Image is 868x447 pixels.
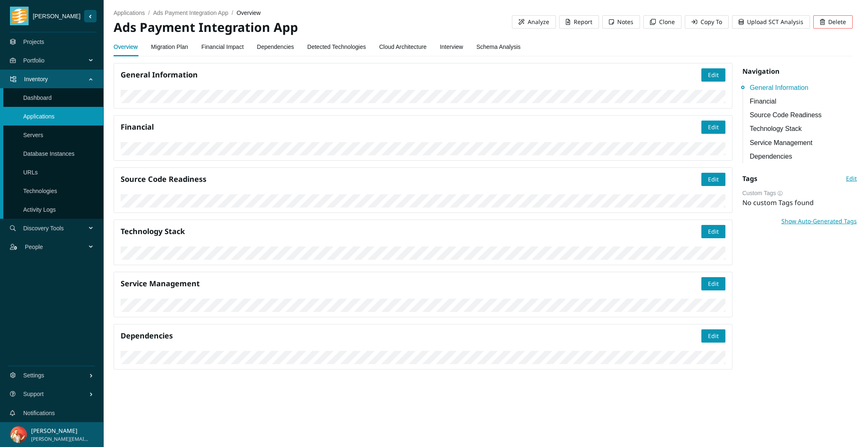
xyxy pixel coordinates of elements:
[440,39,463,55] a: Interview
[701,225,725,238] button: Edit
[708,123,719,132] span: Edit
[742,174,757,183] strong: Tags
[813,15,853,29] button: Delete
[701,277,725,290] button: Edit
[121,174,701,184] h4: Source Code Readiness
[781,215,857,228] button: Show Auto-Generated Tags
[23,113,55,120] a: Applications
[12,7,27,25] img: tidal_logo.png
[23,150,75,157] a: Database Instances
[685,15,729,29] button: Copy To
[528,17,549,27] span: Analyze
[828,17,846,27] span: Delete
[23,94,52,101] a: Dashboard
[781,217,857,226] span: Show Auto-Generated Tags
[750,110,857,120] a: Source Code Readiness
[31,435,89,443] span: [PERSON_NAME][EMAIL_ADDRESS][DOMAIN_NAME]
[476,39,521,55] a: Schema Analysis
[121,226,701,237] h4: Technology Stack
[10,426,27,443] img: a6b5a314a0dd5097ef3448b4b2654462
[24,67,90,92] span: Inventory
[23,169,38,176] a: URLs
[750,123,857,134] a: Technology Stack
[201,39,244,55] a: Financial Impact
[750,138,857,148] a: Service Management
[750,151,857,162] a: Dependencies
[750,82,857,93] a: General Information
[708,175,719,184] span: Edit
[257,39,294,55] a: Dependencies
[151,39,188,55] a: Migration Plan
[701,329,725,343] button: Edit
[23,39,44,45] a: Projects
[23,382,89,406] span: Support
[31,426,89,435] p: [PERSON_NAME]
[121,331,701,341] h4: Dependencies
[708,70,719,80] span: Edit
[114,39,138,55] a: Overview
[701,121,725,134] button: Edit
[846,174,857,183] span: Edit
[237,10,261,16] span: overview
[512,15,556,29] button: Analyze
[379,39,427,55] a: Cloud Architecture
[742,67,779,76] strong: Navigation
[574,17,592,27] span: Report
[732,15,810,29] button: Upload SCT Analysis
[708,227,719,236] span: Edit
[114,19,483,36] h2: Ads Payment Integration App
[617,17,633,27] span: Notes
[742,188,857,198] div: Custom Tags
[23,48,90,73] span: Portfolio
[232,10,233,16] span: /
[742,198,814,207] span: No custom Tags found
[701,17,722,27] span: Copy To
[23,410,55,416] a: Notifications
[25,234,90,259] span: People
[121,70,701,80] h4: General Information
[701,173,725,186] button: Edit
[559,15,599,29] button: Report
[114,10,145,16] a: applications
[23,363,89,388] span: Settings
[23,216,90,241] span: Discovery Tools
[307,39,366,55] a: Detected Technologies
[148,10,150,16] span: /
[29,12,84,21] span: [PERSON_NAME]
[747,17,803,27] span: Upload SCT Analysis
[750,96,857,106] a: Financial
[153,10,228,16] a: Ads Payment Integration App
[708,279,719,288] span: Edit
[121,122,701,132] h4: Financial
[23,188,57,194] a: Technologies
[602,15,640,29] button: Notes
[121,278,701,289] h4: Service Management
[846,172,857,185] button: Edit
[708,331,719,341] span: Edit
[23,206,56,213] a: Activity Logs
[23,132,43,138] a: Servers
[701,68,725,82] button: Edit
[659,17,675,27] span: Clone
[643,15,681,29] button: Clone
